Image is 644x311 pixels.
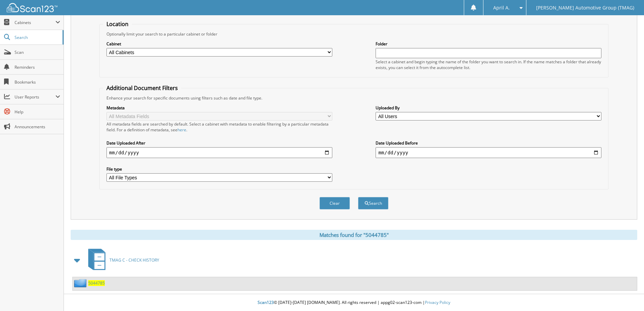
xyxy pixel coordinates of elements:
div: Enhance your search for specific documents using filters such as date and file type. [103,95,605,101]
span: April A. [493,6,510,10]
span: Announcements [15,124,60,130]
label: Uploaded By [376,105,601,111]
label: Date Uploaded Before [376,140,601,146]
div: © [DATE]-[DATE] [DOMAIN_NAME]. All rights reserved | appg02-scan123-com | [64,294,644,311]
input: start [106,147,332,158]
button: Search [358,197,388,209]
span: Cabinets [15,20,55,25]
legend: Location [103,20,132,28]
div: Matches found for "5044785" [71,230,637,240]
div: All metadata fields are searched by default. Select a cabinet with metadata to enable filtering b... [106,121,332,133]
span: Reminders [15,64,60,70]
label: File type [106,166,332,172]
iframe: Chat Widget [610,279,644,311]
a: Privacy Policy [425,299,450,305]
a: here [177,127,186,133]
div: Select a cabinet and begin typing the name of the folder you want to search in. If the name match... [376,59,601,70]
input: end [376,147,601,158]
img: folder2.png [74,279,88,287]
label: Date Uploaded After [106,140,332,146]
a: TMAG C - CHECK HISTORY [84,247,159,273]
legend: Additional Document Filters [103,84,181,92]
span: Search [15,35,59,40]
span: Scan [15,49,60,55]
span: User Reports [15,94,55,100]
img: scan123-logo-white.svg [7,3,57,12]
span: Help [15,109,60,115]
span: Scan123 [258,299,274,305]
label: Folder [376,41,601,47]
span: TMAG C - CHECK HISTORY [110,257,159,263]
label: Cabinet [106,41,332,47]
button: Clear [319,197,350,209]
div: Optionally limit your search to a particular cabinet or folder [103,31,605,37]
label: Metadata [106,105,332,111]
a: 5044785 [88,280,105,286]
span: [PERSON_NAME] Automotive Group (TMAG) [536,6,634,10]
span: Bookmarks [15,79,60,85]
